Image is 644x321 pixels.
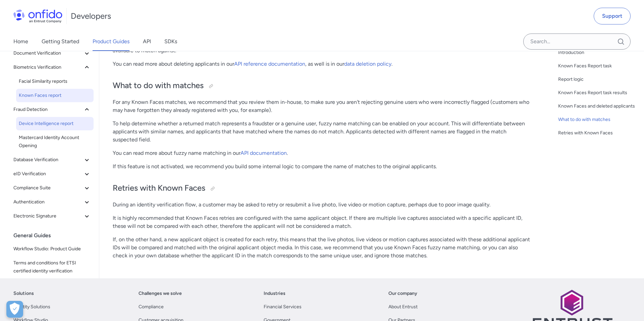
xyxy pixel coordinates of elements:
[13,106,83,114] span: Fraud Detection
[264,303,302,311] a: Financial Services
[19,91,91,100] span: Known Faces report
[11,167,94,181] button: eID Verification
[13,290,34,298] a: Solutions
[19,120,91,128] span: Device Intelligence report
[523,34,631,50] input: Onfido search input field
[558,89,639,97] a: Known Faces Report task results
[13,184,83,192] span: Compliance Suite
[113,149,530,157] p: You can read more about fuzzy name matching in our .
[113,214,530,230] p: It is highly recommended that Known Faces retries are configured with the same applicant object. ...
[19,77,91,85] span: Facial Similarity reports
[13,245,91,253] span: Workflow Studio: Product Guide
[13,170,83,178] span: eID Verification
[16,117,94,130] a: Device Intelligence report
[344,61,391,67] a: data deletion policy
[139,290,182,298] a: Challenges we solve
[13,303,50,311] a: Identity Solutions
[234,61,305,67] a: API reference documentation
[13,49,83,57] span: Document Verification
[11,256,94,278] a: Terms and conditions for ETSI certified identity verification
[16,131,94,152] a: Mastercard Identity Account Opening
[558,102,639,110] a: Known Faces and deleted applicants
[113,60,530,68] p: You can read more about deleting applicants in our , as well is in our .
[13,32,28,51] a: Home
[13,259,91,275] span: Terms and conditions for ETSI certified identity verification
[594,8,631,24] a: Support
[71,11,111,21] h1: Developers
[42,32,79,51] a: Getting Started
[558,116,639,124] a: What to do with matches
[11,209,94,223] button: Electronic Signature
[13,156,83,164] span: Database Verification
[388,303,418,311] a: About Entrust
[11,195,94,209] button: Authentication
[13,198,83,206] span: Authentication
[113,236,530,260] p: If, on the other hand, a new applicant object is created for each retry, this means that the live...
[13,9,62,23] img: Onfido Logo
[558,62,639,70] a: Known Faces Report task
[11,153,94,167] button: Database Verification
[113,98,530,114] p: For any Known Faces matches, we recommend that you review them in-house, to make sure you aren't ...
[558,75,639,83] a: Report logic
[558,129,639,137] a: Retries with Known Faces
[13,63,83,71] span: Biometrics Verification
[113,163,530,171] p: If this feature is not activated, we recommend you build some internal logic to compare the name ...
[113,120,530,144] p: To help determine whether a returned match represents a fraudster or a genuine user, fuzzy name m...
[164,32,177,51] a: SDKs
[11,181,94,195] button: Compliance Suite
[11,47,94,60] button: Document Verification
[11,61,94,74] button: Biometrics Verification
[264,290,285,298] a: Industries
[19,134,91,150] span: Mastercard Identity Account Opening
[11,242,94,256] a: Workflow Studio: Product Guide
[11,103,94,116] button: Fraud Detection
[16,75,94,88] a: Facial Similarity reports
[113,80,530,91] h2: What to do with matches
[240,150,287,156] a: API documentation
[113,183,530,194] h2: Retries with Known Faces
[139,303,164,311] a: Compliance
[143,32,151,51] a: API
[6,301,23,318] div: Cookie Preferences
[558,49,639,57] a: Introduction
[13,212,83,220] span: Electronic Signature
[113,201,530,209] p: During an identity verification flow, a customer may be asked to retry or resubmit a live photo, ...
[13,229,96,242] div: General Guides
[93,32,129,51] a: Product Guides
[388,290,417,298] a: Our company
[6,301,23,318] button: Open Preferences
[16,89,94,102] a: Known Faces report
